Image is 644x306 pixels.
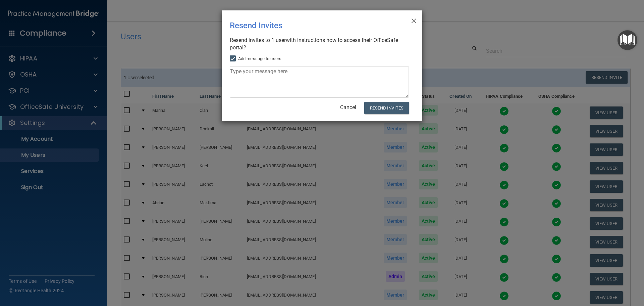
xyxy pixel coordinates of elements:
div: Resend Invites [230,16,387,35]
div: Resend invites to 1 user with instructions how to access their OfficeSafe portal? [230,37,409,51]
button: Open Resource Center [618,30,637,50]
input: Add message to users [230,56,237,61]
button: Resend Invites [364,102,409,114]
a: Cancel [340,104,356,111]
iframe: Drift Widget Chat Controller [528,258,636,285]
label: Add message to users [230,55,281,63]
span: × [411,13,417,27]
